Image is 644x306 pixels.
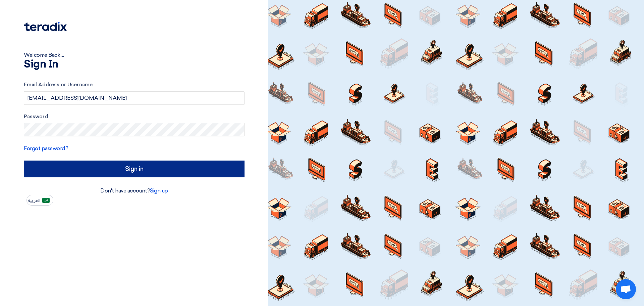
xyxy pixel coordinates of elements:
a: Forgot password? [24,145,68,151]
div: Don't have account? [24,187,245,195]
span: العربية [28,198,40,203]
h1: Sign In [24,59,245,70]
button: العربية [26,195,53,206]
img: ar-AR.png [42,198,50,203]
a: Sign up [150,187,168,194]
div: Open chat [616,279,636,299]
input: Sign in [24,161,245,177]
div: Welcome Back ... [24,51,245,59]
img: Teradix logo [24,22,67,31]
input: Enter your business email or username [24,91,245,105]
label: Email Address or Username [24,81,245,89]
label: Password [24,113,245,121]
